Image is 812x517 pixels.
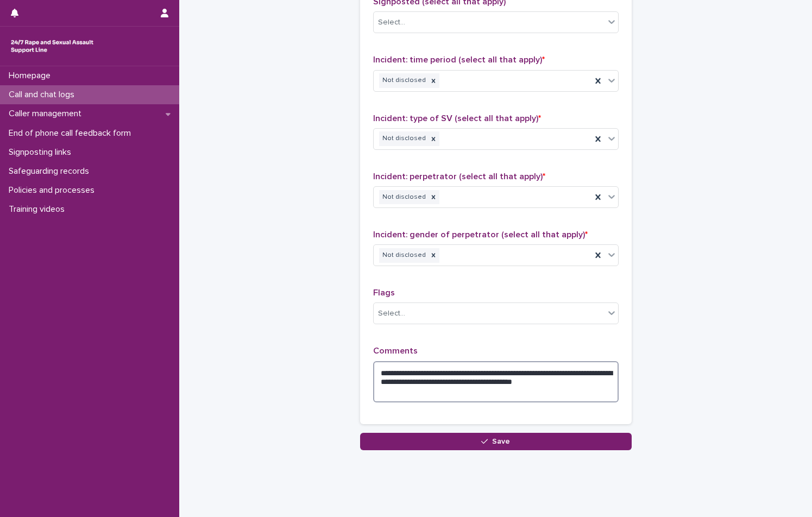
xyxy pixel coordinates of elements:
[4,166,98,176] p: Safeguarding records
[4,185,103,196] p: Policies and processes
[4,109,90,119] p: Caller management
[4,204,73,215] p: Training videos
[379,73,427,88] div: Not disclosed
[379,131,427,146] div: Not disclosed
[4,71,59,81] p: Homepage
[373,288,395,297] span: Flags
[4,90,83,100] p: Call and chat logs
[378,17,405,28] div: Select...
[9,35,96,57] img: rhQMoQhaT3yELyF149Cw
[378,308,405,319] div: Select...
[492,438,510,445] span: Save
[4,147,80,157] p: Signposting links
[379,190,427,205] div: Not disclosed
[373,55,545,64] span: Incident: time period (select all that apply)
[4,128,140,138] p: End of phone call feedback form
[373,346,418,355] span: Comments
[373,114,541,123] span: Incident: type of SV (select all that apply)
[373,230,588,239] span: Incident: gender of perpetrator (select all that apply)
[373,172,545,181] span: Incident: perpetrator (select all that apply)
[379,248,427,263] div: Not disclosed
[360,433,632,450] button: Save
